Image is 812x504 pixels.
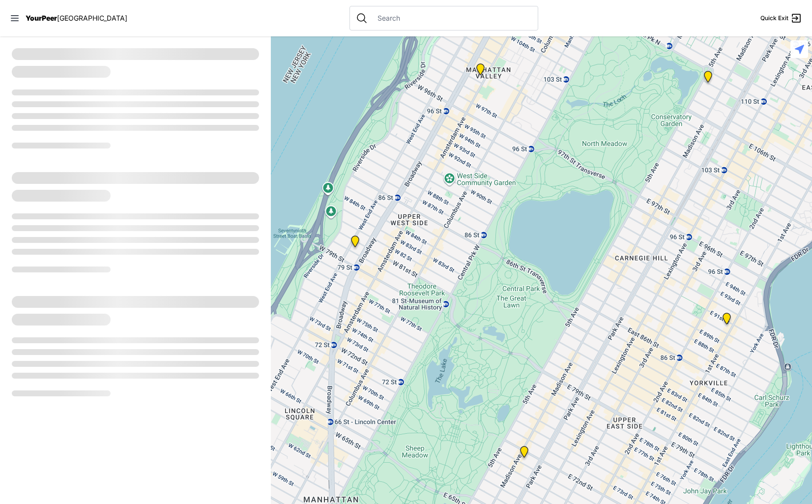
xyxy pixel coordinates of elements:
[474,63,487,79] div: Manhattan
[721,313,733,328] div: Avenue Church
[702,71,714,87] div: Manhattan
[57,14,127,22] span: [GEOGRAPHIC_DATA]
[26,14,57,22] span: YourPeer
[372,13,532,23] input: Search
[760,12,802,24] a: Quick Exit
[760,14,788,22] span: Quick Exit
[518,446,530,462] div: Manhattan
[349,236,361,251] div: Pathways Adult Drop-In Program
[26,15,127,21] a: YourPeer[GEOGRAPHIC_DATA]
